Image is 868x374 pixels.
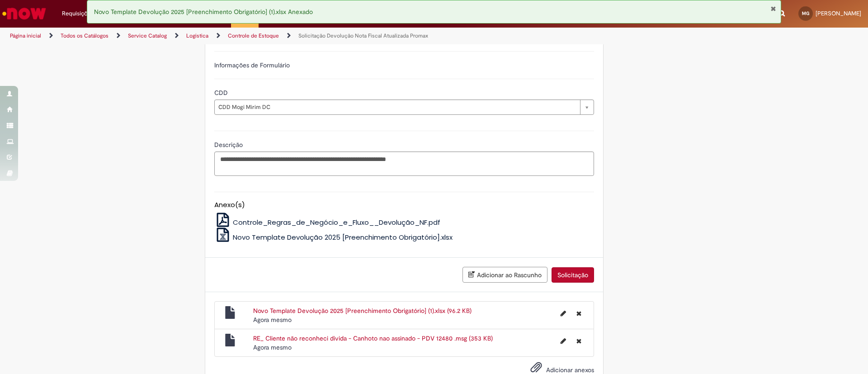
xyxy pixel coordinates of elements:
a: Controle de Estoque [228,32,279,39]
span: CDD Mogi Mirim DC [218,100,576,114]
h5: Anexo(s) [214,201,594,209]
button: Excluir RE_ Cliente não reconheci divida - Canhoto nao assinado - PDV 12480 .msg [571,334,587,348]
a: RE_ Cliente não reconheci divida - Canhoto nao assinado - PDV 12480 .msg (353 KB) [253,334,493,342]
span: CDD [214,89,230,97]
span: [PERSON_NAME] [816,9,861,17]
span: Novo Template Devolução 2025 [Preenchimento Obrigatório].xlsx [233,232,453,242]
a: Logistica [186,32,208,39]
button: Editar nome de arquivo Novo Template Devolução 2025 [Preenchimento Obrigatório] (1).xlsx [555,306,571,321]
span: Agora mesmo [253,343,292,351]
time: 28/08/2025 16:16:29 [253,343,292,351]
a: Novo Template Devolução 2025 [Preenchimento Obrigatório].xlsx [214,232,453,242]
span: Novo Template Devolução 2025 [Preenchimento Obrigatório] (1).xlsx Anexado [94,8,313,16]
a: Controle_Regras_de_Negócio_e_Fluxo__Devolução_NF.pdf [214,218,441,227]
textarea: Descrição [214,151,594,176]
span: Agora mesmo [253,316,292,324]
ul: Trilhas de página [7,28,572,44]
button: Editar nome de arquivo RE_ Cliente não reconheci divida - Canhoto nao assinado - PDV 12480 .msg [555,334,571,348]
button: Adicionar ao Rascunho [462,267,547,283]
span: Requisições [62,9,94,18]
a: Novo Template Devolução 2025 [Preenchimento Obrigatório] (1).xlsx (96.2 KB) [253,307,472,315]
time: 28/08/2025 16:16:53 [253,316,292,324]
span: Descrição [214,141,245,149]
img: ServiceNow [1,5,47,23]
a: Solicitação Devolução Nota Fiscal Atualizada Promax [298,32,428,39]
span: Controle_Regras_de_Negócio_e_Fluxo__Devolução_NF.pdf [233,218,440,227]
a: Página inicial [10,32,41,39]
span: Adicionar anexos [546,366,594,374]
label: Informações de Formulário [214,61,290,69]
a: Todos os Catálogos [61,32,108,39]
span: MG [802,10,809,16]
button: Solicitação [552,267,594,283]
button: Fechar Notificação [770,5,776,12]
button: Excluir Novo Template Devolução 2025 [Preenchimento Obrigatório] (1).xlsx [571,306,587,321]
a: Service Catalog [128,32,167,39]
